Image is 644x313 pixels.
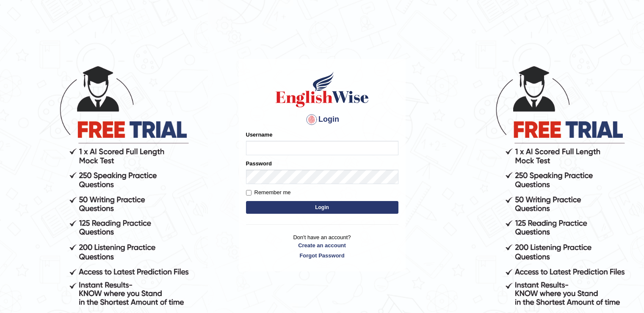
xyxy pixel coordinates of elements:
p: Don't have an account? [246,233,398,260]
a: Create an account [246,241,398,249]
h4: Login [246,113,398,126]
a: Forgot Password [246,252,398,260]
label: Password [246,159,272,168]
img: Logo of English Wise sign in for intelligent practice with AI [274,70,370,109]
input: Remember me [246,190,252,196]
button: Login [246,201,398,214]
label: Username [246,131,273,139]
label: Remember me [246,188,291,197]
